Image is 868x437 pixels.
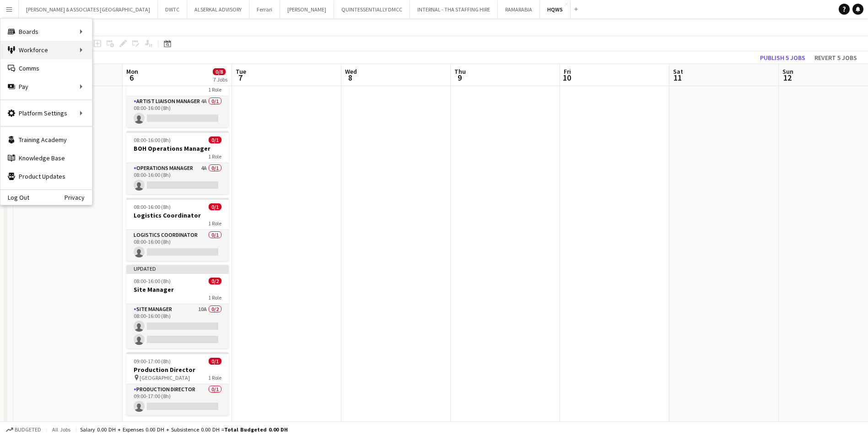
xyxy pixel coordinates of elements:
[672,72,683,83] span: 11
[236,67,246,76] span: Tue
[0,167,92,186] a: Product Updates
[50,426,72,433] span: All jobs
[0,194,29,201] a: Log Out
[126,285,229,294] h3: Site Manager
[213,68,226,75] span: 0/8
[454,67,466,76] span: Thu
[187,0,249,18] button: ALSERKAL ADVISORY
[126,163,229,194] app-card-role: Operations Manager4A0/108:00-16:00 (8h)
[126,384,229,415] app-card-role: Production Director0/109:00-17:00 (8h)
[134,137,171,143] span: 08:00-16:00 (8h)
[134,358,171,365] span: 09:00-17:00 (8h)
[334,0,410,18] button: QUINTESSENTIALLY DMCC
[126,211,229,219] h3: Logistics Coordinator
[811,52,861,64] button: Revert 5 jobs
[126,352,229,415] app-job-card: 09:00-17:00 (8h)0/1Production Director [GEOGRAPHIC_DATA]1 RoleProduction Director0/109:00-17:00 (8h)
[126,265,229,349] app-job-card: Updated08:00-16:00 (8h)0/2Site Manager1 RoleSite Manager10A0/208:00-16:00 (8h)
[15,426,41,433] span: Budgeted
[0,59,92,77] a: Comms
[126,304,229,349] app-card-role: Site Manager10A0/208:00-16:00 (8h)
[126,64,229,127] app-job-card: 08:00-16:00 (8h)0/1Artist Manager1 RoleArtist Liaison Manager4A0/108:00-16:00 (8h)
[234,72,246,83] span: 7
[345,67,357,76] span: Wed
[126,67,138,76] span: Mon
[213,76,227,83] div: 7 Jobs
[209,137,221,143] span: 0/1
[209,278,221,284] span: 0/2
[781,72,793,83] span: 12
[498,0,540,18] button: RAMARABIA
[208,220,221,227] span: 1 Role
[564,67,571,76] span: Fri
[5,425,43,435] button: Budgeted
[208,86,221,93] span: 1 Role
[19,0,158,18] button: [PERSON_NAME] & ASSOCIATES [GEOGRAPHIC_DATA]
[134,203,171,210] span: 08:00-16:00 (8h)
[125,72,138,83] span: 6
[126,230,229,261] app-card-role: Logistics Coordinator0/108:00-16:00 (8h)
[0,41,92,59] div: Workforce
[208,294,221,301] span: 1 Role
[208,374,221,381] span: 1 Role
[209,203,221,210] span: 0/1
[562,72,571,83] span: 10
[158,0,187,18] button: DWTC
[0,149,92,167] a: Knowledge Base
[224,426,288,433] span: Total Budgeted 0.00 DH
[249,0,280,18] button: Ferrari
[134,278,171,284] span: 08:00-16:00 (8h)
[126,96,229,127] app-card-role: Artist Liaison Manager4A0/108:00-16:00 (8h)
[782,67,793,76] span: Sun
[756,52,809,64] button: Publish 5 jobs
[0,77,92,96] div: Pay
[126,265,229,272] div: Updated
[540,0,571,18] button: HQWS
[280,0,334,18] button: [PERSON_NAME]
[126,366,229,374] h3: Production Director
[80,426,288,433] div: Salary 0.00 DH + Expenses 0.00 DH + Subsistence 0.00 DH =
[209,358,221,365] span: 0/1
[453,72,466,83] span: 9
[344,72,357,83] span: 8
[126,131,229,194] app-job-card: 08:00-16:00 (8h)0/1BOH Operations Manager1 RoleOperations Manager4A0/108:00-16:00 (8h)
[673,67,683,76] span: Sat
[65,194,92,201] a: Privacy
[208,153,221,160] span: 1 Role
[0,104,92,122] div: Platform Settings
[126,198,229,261] app-job-card: 08:00-16:00 (8h)0/1Logistics Coordinator1 RoleLogistics Coordinator0/108:00-16:00 (8h)
[410,0,498,18] button: INTERNAL - THA STAFFING HIRE
[0,22,92,41] div: Boards
[126,144,229,153] h3: BOH Operations Manager
[0,131,92,149] a: Training Academy
[140,374,190,381] span: [GEOGRAPHIC_DATA]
